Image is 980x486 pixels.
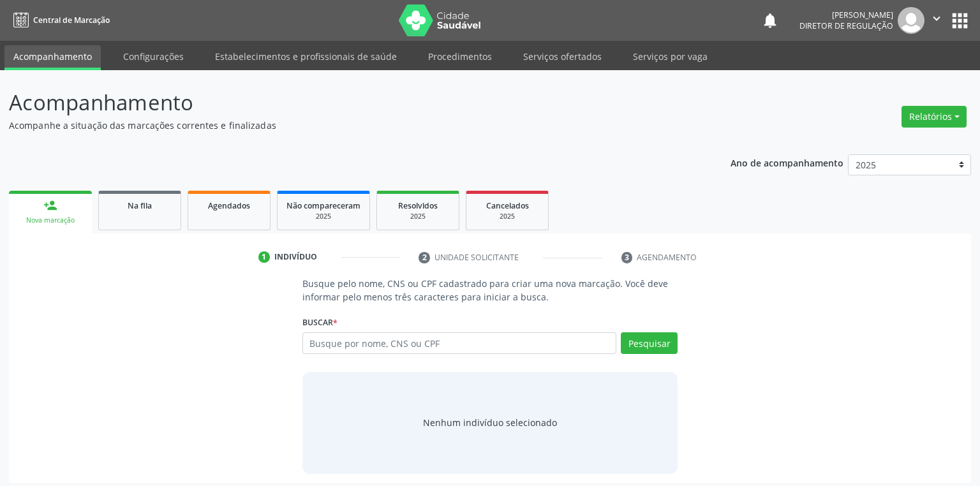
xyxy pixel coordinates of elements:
span: Não compareceram [286,200,360,211]
a: Configurações [114,45,193,68]
button:  [924,7,949,34]
span: Diretor de regulação [799,20,893,31]
div: person_add [43,198,57,212]
div: [PERSON_NAME] [799,10,893,20]
label: Buscar [302,313,338,332]
span: Agendados [208,200,250,211]
p: Acompanhe a situação das marcações correntes e finalizadas [9,119,683,132]
div: Nenhum indivíduo selecionado [423,416,557,429]
img: img [898,7,924,34]
a: Estabelecimentos e profissionais de saúde [206,45,406,68]
span: Na fila [128,200,152,211]
div: 2025 [386,212,450,221]
a: Acompanhamento [4,45,101,70]
div: Nova marcação [18,216,83,225]
p: Busque pelo nome, CNS ou CPF cadastrado para criar uma nova marcação. Você deve informar pelo men... [302,277,678,304]
button: notifications [761,11,779,29]
input: Busque por nome, CNS ou CPF [302,332,617,354]
div: Indivíduo [274,251,317,263]
a: Serviços por vaga [624,45,716,68]
button: apps [949,10,971,32]
span: Resolvidos [398,200,438,211]
button: Relatórios [902,106,967,128]
p: Ano de acompanhamento [731,154,843,170]
a: Serviços ofertados [514,45,611,68]
a: Procedimentos [419,45,501,68]
span: Cancelados [486,200,529,211]
div: 2025 [286,212,360,221]
div: 2025 [475,212,539,221]
a: Central de Marcação [9,10,110,31]
i:  [930,11,944,26]
button: Pesquisar [621,332,678,354]
span: Central de Marcação [33,15,110,26]
p: Acompanhamento [9,87,683,119]
div: 1 [258,251,270,263]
